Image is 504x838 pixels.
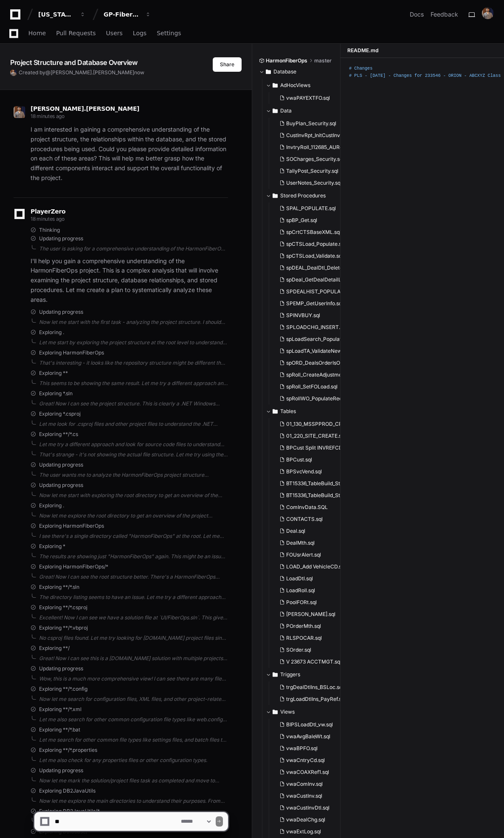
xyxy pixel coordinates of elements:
[286,611,335,618] span: [PERSON_NAME].sql
[39,696,228,703] div: Now let me search for configuration files, XML files, and other project-related files to get a co...
[213,57,242,72] button: Share
[276,274,343,286] button: spDeal_GetDealDetailLocID.sql
[39,777,228,784] div: Now let me mark the solution/project files task as completed and move to identifying the main dir...
[286,635,322,641] span: RLSPOCAR.sql
[31,256,228,305] p: I'll help you gain a comprehensive understanding of the HarmonFiberOps project. This is a complex...
[39,655,228,662] div: Great! Now I can see this is a [DOMAIN_NAME] solution with multiple projects. Let me now search f...
[477,810,500,833] iframe: Open customer support
[266,57,307,64] span: HarmonFiberOps
[276,478,343,489] button: BT15336_TableBuild_Store.sql
[39,235,83,242] span: Updating progress
[276,742,336,754] button: vwaBPFO.sql
[266,668,341,681] button: Triggers
[39,584,79,591] span: Exploring **/*.sln
[273,707,278,717] svg: Directory
[280,671,300,678] span: Triggers
[276,357,343,369] button: spORD_DealsOrderIsOn.sql
[276,92,336,104] button: vwaPAYEXTFO.sql
[276,286,343,298] button: SPDEALHIST_POPULATE.sql
[286,504,328,511] span: ComInvData.SQL
[276,393,343,405] button: spRollWO_PopulateRecLocData.sql
[286,156,344,163] span: SOCharges_Security.sql
[286,264,351,271] span: spDEAL_DealDtl_Delete.sql
[39,319,228,326] div: Now let me start with the first task - analyzing the project structure. I should begin by explori...
[39,390,73,397] span: Exploring *.sln
[276,153,343,165] button: SOCharges_Security.sql
[39,492,228,499] div: Now let me start with exploring the root directory to get an overview of the project structure. I...
[276,118,343,129] button: BuyPlan_Security.sql
[259,65,335,79] button: Database
[286,587,315,594] span: LoadRoll.sql
[286,516,323,523] span: CONTACTS.sql
[276,262,343,274] button: spDEAL_DealDtl_Delete.sql
[134,69,144,76] span: now
[157,24,181,43] a: Settings
[276,165,343,177] button: TallyPost_Security.sql
[286,120,336,127] span: BuyPlan_Security.sql
[35,7,89,22] button: [US_STATE] Pacific
[39,706,82,713] span: Exploring **/*.xml
[286,623,321,630] span: POrderMth.sql
[276,632,343,644] button: RLSPOCAR.sql
[286,383,338,390] span: spRoll_SetFOLoad.sql
[39,767,83,774] span: Updating progress
[39,604,87,611] span: Exploring **/*.csproj
[286,312,320,319] span: SPINVBUY.sql
[276,418,343,430] button: 01_130_MSSPPROD_CREATE.sql
[39,757,228,764] div: Let me also check for any properties files or other configuration types.
[31,113,65,119] span: 18 minutes ago
[286,468,322,475] span: BPSvcVend.sql
[276,333,343,345] button: spLoadSearch_Populate.sql
[276,549,343,561] button: FOUsrAlert.sql
[39,716,228,723] div: Let me also search for other common configuration file types like web.config, settings files, etc.
[410,10,424,19] a: Docs
[276,790,336,802] button: vwaCustInv.sql
[286,205,336,212] span: SPAL_POPULATE.sql
[276,501,343,513] button: ComInvData.SQL
[39,400,228,407] div: Great! Now I can see the project structure. This is clearly a .NET Windows Forms application with...
[276,778,336,790] button: vwaComInv.sql
[286,551,321,558] span: FOUsrAlert.sql
[347,47,378,54] span: README.md
[157,31,181,36] span: Settings
[286,395,371,402] span: spRollWO_PopulateRecLocData.sql
[482,7,494,19] img: 176496148
[28,31,46,36] span: Home
[286,229,341,236] span: spCrtCTSBaseXML.sql
[28,24,46,43] a: Home
[286,793,322,799] span: vwaCustInv.sql
[280,82,310,89] span: AdHocViews
[286,696,346,703] span: trgLoadDtlIns_PayRef.sql
[39,421,228,427] div: Let me look for .csproj files and other project files to understand the .NET structure better.
[286,253,343,259] span: spCTSLoad_Validate.sql
[276,381,343,393] button: spRoll_SetFOLoad.sql
[38,10,75,19] div: [US_STATE] Pacific
[276,573,343,585] button: LoadDtl.sql
[276,561,343,573] button: LOAD_Add VehicleCD.sql
[133,31,146,36] span: Logs
[286,168,338,174] span: TallyPost_Security.sql
[286,492,368,499] span: BT15336_TableBuild_StoreType.sql
[276,731,336,742] button: vwaAvgBaleWt.sql
[276,430,343,442] button: 01_220_SITE_CREATE.sql
[31,209,65,214] span: PlayerZero
[276,177,343,189] button: UserNotes_Security.sql
[286,480,356,487] span: BT15336_TableBuild_Store.sql
[39,349,104,356] span: Exploring HarmonFiberOps
[266,67,271,77] svg: Directory
[39,574,228,580] div: Great! Now I can see the root structure better. There's a HarmonFiberOps directory, a .gitignore ...
[276,238,343,250] button: spCTSLoad_Populate.sql
[10,69,17,76] img: 176496148
[286,757,325,764] span: vwaCntryCd.sql
[56,24,96,43] a: Pull Requests
[286,360,351,366] span: spORD_DealsOrderIsOn.sql
[276,693,343,705] button: trgLoadDtlIns_PayRef.sql
[133,24,146,43] a: Logs
[39,787,96,794] span: Exploring DB2JavaUtils
[39,329,64,336] span: Exploring .
[276,202,343,214] button: SPAL_POPULATE.sql
[39,472,228,478] div: The user wants me to analyze the HarmonFiberOps project structure comprehensively. This is a mult...
[273,106,278,116] svg: Directory
[276,250,343,262] button: spCTSLoad_Validate.sql
[39,451,228,458] div: That's strange - it's not showing the actual file structure. Let me try using the task agent to d...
